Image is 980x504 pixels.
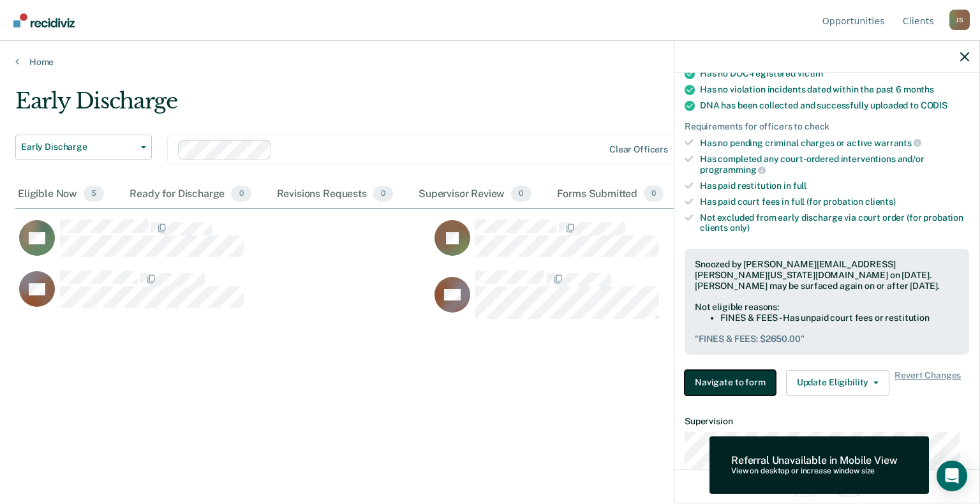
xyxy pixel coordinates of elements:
[793,181,806,191] span: full
[674,469,979,503] div: 1 / 4
[685,121,969,132] div: Requirements for officers to check
[15,270,431,321] div: CaseloadOpportunityCell-6993513
[720,313,959,323] li: FINES & FEES - Has unpaid court fees or restitution
[685,370,776,396] button: Navigate to form
[416,181,534,209] div: Supervisor Review
[15,219,431,270] div: CaseloadOpportunityCell-6005211
[700,154,969,175] div: Has completed any court-ordered interventions and/or
[700,212,969,234] div: Not excluded from early discharge via court order (for probation clients
[903,84,934,94] span: months
[127,181,253,209] div: Ready for Discharge
[700,137,969,149] div: Has no pending criminal charges or active
[644,186,664,202] span: 0
[937,461,967,491] div: Open Intercom Messenger
[730,223,750,233] span: only)
[511,186,531,202] span: 0
[609,144,668,155] div: Clear officers
[373,186,393,202] span: 0
[949,10,970,30] div: J S
[84,186,104,202] span: 5
[685,416,969,427] dt: Supervision
[700,181,969,191] div: Has paid restitution in
[921,100,947,110] span: CODIS
[895,370,961,396] span: Revert Changes
[685,370,781,396] a: Navigate to form link
[554,181,667,209] div: Forms Submitted
[274,181,396,209] div: Revisions Requests
[731,467,897,476] div: View on desktop or increase window size
[695,302,959,313] div: Not eligible reasons:
[700,84,969,95] div: Has no violation incidents dated within the past 6
[700,68,969,79] div: Has no DOC-registered
[949,10,970,30] button: Profile dropdown button
[21,142,136,152] span: Early Discharge
[731,454,897,466] div: Referral Unavailable in Mobile View
[15,181,107,209] div: Eligible Now
[431,219,846,270] div: CaseloadOpportunityCell-6649765
[431,270,846,321] div: CaseloadOpportunityCell-6494241
[695,334,959,345] pre: " FINES & FEES: $2650.00 "
[700,196,969,207] div: Has paid court fees in full (for probation
[865,196,896,207] span: clients)
[786,370,889,396] button: Update Eligibility
[798,68,823,78] span: victim
[695,259,959,291] div: Snoozed by [PERSON_NAME][EMAIL_ADDRESS][PERSON_NAME][US_STATE][DOMAIN_NAME] on [DATE]. [PERSON_NA...
[700,165,766,175] span: programming
[874,138,921,148] span: warrants
[13,13,75,27] img: Recidiviz
[15,88,750,124] div: Early Discharge
[231,186,251,202] span: 0
[15,56,965,68] a: Home
[700,100,969,111] div: DNA has been collected and successfully uploaded to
